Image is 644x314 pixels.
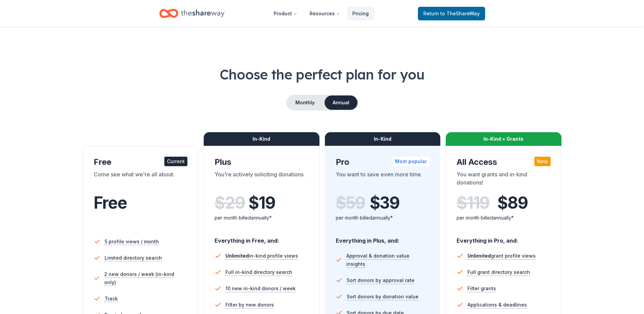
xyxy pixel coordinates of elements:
span: Full in-kind directory search [225,268,292,276]
span: Unlimited [225,253,249,259]
div: You want to save even more time. [336,170,430,189]
span: Filter by new donors [225,301,274,309]
button: Resources [304,7,346,20]
span: Sort donors by approval rate [347,276,415,284]
div: per month billed annually* [457,214,551,222]
span: Limited directory search [105,254,162,262]
a: Pricing [347,7,374,20]
div: In-Kind [204,132,319,146]
div: Most popular [392,157,429,166]
div: Everything in Free, and: [215,231,309,245]
div: New [534,157,551,166]
span: $ 89 [497,193,528,212]
div: per month billed annually* [215,214,309,222]
button: Monthly [287,95,323,110]
div: Current [164,157,187,166]
div: In-Kind + Grants [446,132,562,146]
div: All Access [457,157,551,168]
span: Return [423,10,480,18]
span: 5 profile views / month [105,238,159,246]
span: $ 39 [370,193,400,212]
span: Free [94,193,127,213]
span: to TheShareWay [440,11,480,16]
div: In-Kind [325,132,441,146]
div: Pro [336,157,430,168]
a: Returnto TheShareWay [418,7,485,20]
button: Product [268,7,303,20]
span: Approval & donation value insights [346,252,429,268]
button: Annual [325,95,357,110]
div: Free [94,157,188,168]
span: 2 new donors / week (in-kind only) [104,270,187,286]
span: Sort donors by donation value [347,293,419,301]
div: Everything in Pro, and: [457,231,551,245]
span: in-kind profile views [225,253,298,259]
div: You want grants and in-kind donations! [457,170,551,189]
nav: Main [268,5,374,21]
span: Full grant directory search [467,268,530,276]
div: Come see what we're all about. [94,170,188,189]
span: grant profile views [467,253,536,259]
div: Plus [215,157,309,168]
h1: Choose the perfect plan for you [27,65,617,84]
div: Everything in Plus, and: [336,231,430,245]
a: Home [159,5,224,21]
span: $ 19 [249,193,275,212]
span: Track [105,295,118,303]
span: 10 new in-kind donors / week [225,284,296,293]
span: Filter grants [467,284,496,293]
span: Applications & deadlines [467,301,527,309]
div: You're actively soliciting donations. [215,170,309,189]
span: Unlimited [467,253,491,259]
div: per month billed annually* [336,214,430,222]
